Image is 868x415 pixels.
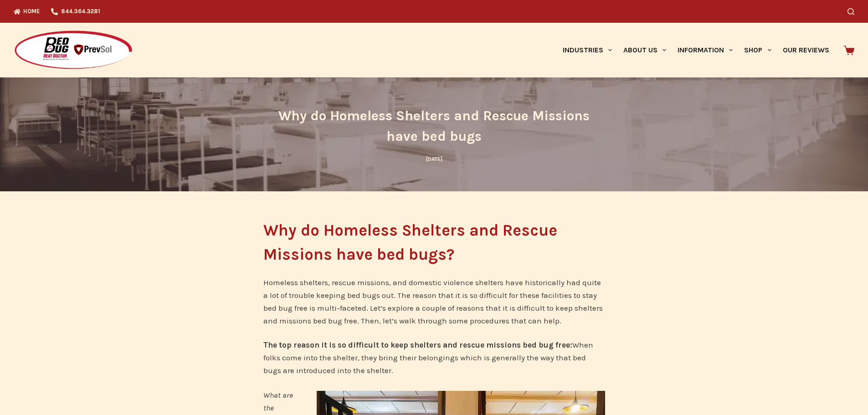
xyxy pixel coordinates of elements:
[557,23,835,77] nav: Primary
[263,219,605,266] h2: Why do Homeless Shelters and Rescue Missions have bed bugs?
[847,8,854,15] button: Search
[739,23,777,77] a: Shop
[14,30,133,71] img: Prevsol/Bed Bug Heat Doctor
[263,340,572,349] strong: The top reason it is so difficult to keep shelters and rescue missions bed bug free:
[777,23,835,77] a: Our Reviews
[426,156,442,162] time: [DATE]
[263,276,605,327] p: Homeless shelters, rescue missions, and domestic violence shelters have historically had quite a ...
[263,106,605,147] h1: Why do Homeless Shelters and Rescue Missions have bed bugs
[557,23,617,77] a: Industries
[263,338,605,377] p: When folks come into the shelter, they bring their belongings which is generally the way that bed...
[672,23,739,77] a: Information
[617,23,672,77] a: About Us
